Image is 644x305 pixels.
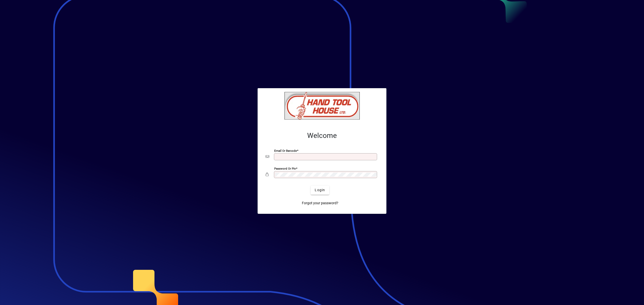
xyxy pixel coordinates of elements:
span: Login [315,187,325,193]
span: Forgot your password? [302,200,338,206]
h2: Welcome [266,131,378,140]
mat-label: Password or Pin [274,167,296,170]
mat-label: Email or Barcode [274,149,297,152]
button: Login [311,186,329,195]
a: Forgot your password? [300,199,340,208]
